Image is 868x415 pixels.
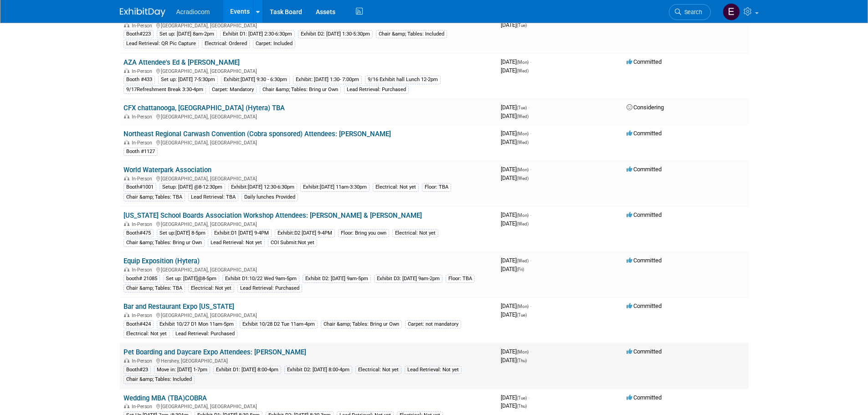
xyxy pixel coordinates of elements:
span: Committed [627,348,662,355]
span: (Tue) [517,23,527,28]
span: Committed [627,211,662,218]
span: [DATE] [501,21,527,28]
div: Exhibit D2: [DATE] 1:30-5:30pm [298,30,373,38]
div: booth# 21085 [123,275,160,283]
span: In-Person [132,68,155,74]
div: COI Submit:Not yet [268,239,317,247]
span: (Wed) [517,68,529,73]
span: [DATE] [501,174,529,181]
img: In-Person Event [124,358,129,363]
span: (Wed) [517,176,529,181]
a: CFX chattanooga, [GEOGRAPHIC_DATA] (Hytera) TBA [123,104,285,112]
span: (Tue) [517,313,527,318]
span: In-Person [132,23,155,29]
span: Committed [627,58,662,65]
img: In-Person Event [124,140,129,144]
div: Chair &amp; Tables: Bring ur Own [321,320,402,328]
span: Committed [627,166,662,173]
div: Exhibit:D2 [DATE] 9-4PM [275,229,335,237]
div: Electrical: Not yet [392,229,438,237]
span: - [528,104,529,111]
span: (Mon) [517,167,529,172]
span: - [530,211,531,218]
span: (Mon) [517,213,529,218]
a: Equip Exposition (Hytera) [123,257,200,265]
div: Exhibit 10/28 D2 Tue 11am-4pm [240,320,318,328]
span: - [530,257,531,264]
img: In-Person Event [124,23,129,27]
div: Lead Retrieval: QR Pic Capture [123,40,199,48]
div: Electrical: Not yet [123,330,169,338]
div: Daily lunches Provided [241,193,298,201]
a: [US_STATE] School Boards Association Workshop Attendees: [PERSON_NAME] & [PERSON_NAME] [123,211,422,220]
div: Booth#23 [123,366,151,374]
span: [DATE] [501,220,529,227]
div: Setup: [DATE] @8-12:30pm [159,183,225,191]
div: Exhibit D1: [DATE] 2:30-6:30pm [220,30,295,38]
span: [DATE] [501,58,531,65]
span: (Fri) [517,267,524,272]
span: (Tue) [517,105,527,110]
span: Committed [627,257,662,264]
a: Search [669,4,711,20]
div: Floor: TBA [422,183,451,191]
span: (Wed) [517,258,529,263]
span: (Mon) [517,131,529,136]
span: [DATE] [501,348,531,355]
img: In-Person Event [124,221,129,226]
div: Chair &amp; Tables: TBA [123,284,185,292]
div: Exhibit D2: [DATE] 8:00-4pm [284,366,352,374]
span: (Mon) [517,349,529,354]
span: In-Person [132,114,155,120]
div: [GEOGRAPHIC_DATA], [GEOGRAPHIC_DATA] [123,138,493,146]
img: In-Person Event [124,68,129,73]
a: Pet Boarding and Daycare Expo Attendees: [PERSON_NAME] [123,348,306,356]
div: Electrical: Not yet [188,284,234,292]
img: In-Person Event [124,404,129,408]
div: Chair &amp; Tables: Bring ur Own [260,86,341,94]
span: Committed [627,130,662,137]
div: Booth#1001 [123,183,156,191]
img: In-Person Event [124,267,129,272]
span: [DATE] [501,311,527,318]
div: Exhibit D1: [DATE] 8:00-4pm [213,366,281,374]
a: World Waterpark Association [123,166,211,174]
div: Booth#475 [123,229,154,237]
span: (Thu) [517,404,527,409]
div: Carpet: Mandatory [209,86,257,94]
span: [DATE] [501,402,527,409]
div: [GEOGRAPHIC_DATA], [GEOGRAPHIC_DATA] [123,266,493,273]
div: Exhibit D3: [DATE] 9am-2pm [374,275,442,283]
div: Exhibit:[DATE] 9:30 - 6:30pm [221,76,290,84]
div: [GEOGRAPHIC_DATA], [GEOGRAPHIC_DATA] [123,113,493,120]
span: Committed [627,394,662,401]
div: Electrical: Ordered [202,40,250,48]
div: 9/17Refreshment Break 3:30-4pm [123,86,206,94]
div: 9/16 Exhibit hall Lunch 12-2pm [365,76,441,84]
span: [DATE] [501,357,527,364]
span: - [530,130,531,137]
span: [DATE] [501,113,529,119]
div: Booth#424 [123,320,154,328]
span: - [530,58,531,65]
div: Booth#223 [123,30,154,38]
div: Chair &amp; Tables: TBA [123,193,185,201]
div: Hershey, [GEOGRAPHIC_DATA] [123,357,493,364]
div: Move in: [DATE] 1-7pm [154,366,210,374]
div: Lead Retrieval: TBA [188,193,238,201]
span: Search [681,9,702,15]
a: Bar and Restaurant Expo [US_STATE] [123,302,234,311]
span: [DATE] [501,257,531,264]
img: In-Person Event [124,313,129,317]
span: In-Person [132,358,155,364]
div: Exhibit 10/27 D1 Mon 11am-5pm [157,320,236,328]
span: Committed [627,302,662,309]
div: Exhibit D1:10/22 Wed 9am-5pm [222,275,299,283]
span: [DATE] [501,138,529,145]
div: Chair &amp; Tables: Included [376,30,447,38]
span: - [530,166,531,173]
img: In-Person Event [124,114,129,118]
div: Exhibit: [DATE] 1:30- 7:00pm [293,76,362,84]
span: [DATE] [501,166,531,173]
div: [GEOGRAPHIC_DATA], [GEOGRAPHIC_DATA] [123,67,493,74]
